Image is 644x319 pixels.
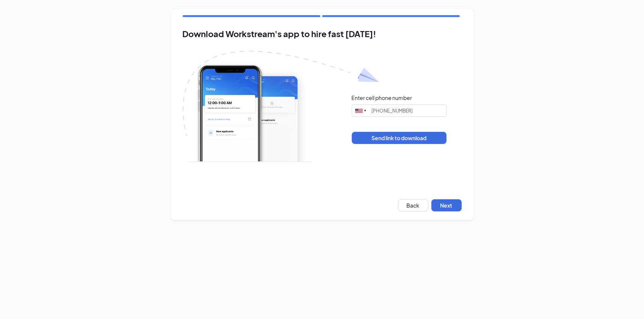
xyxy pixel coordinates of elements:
button: Next [431,199,462,211]
input: (201) 555-0123 [352,105,447,117]
img: Download Workstream's app with paper plane [183,51,379,162]
button: Back [398,199,428,211]
div: Enter cell phone number [352,94,412,102]
h2: Download Workstream's app to hire fast [DATE]! [183,29,462,39]
button: Send link to download [352,132,447,144]
div: United States: +1 [352,105,370,116]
